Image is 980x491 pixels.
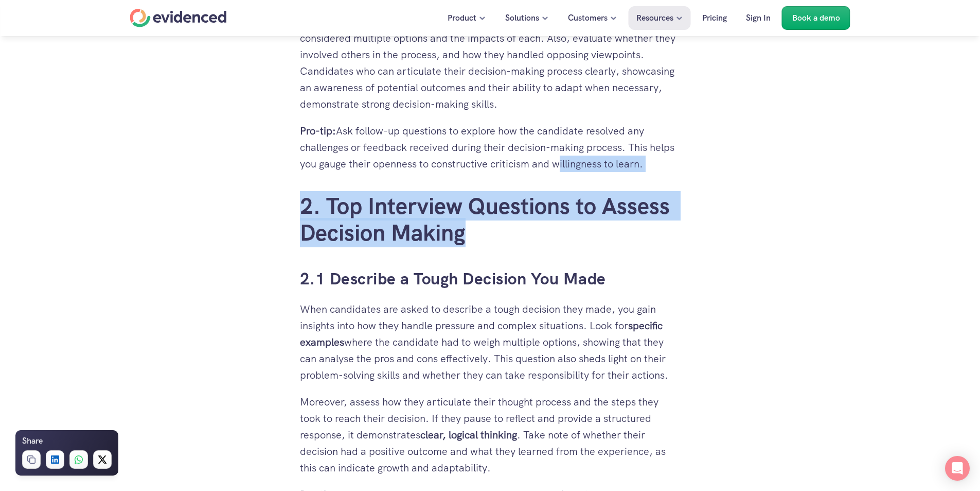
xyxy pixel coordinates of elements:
strong: specific examples [300,319,665,349]
p: Ask follow-up questions to explore how the candidate resolved any challenges or feedback received... [300,123,681,172]
p: Solutions [505,11,539,25]
p: Resources [636,11,673,25]
h2: 2. Top Interview Questions to Assess Decision Making [300,193,681,247]
a: Book a demo [782,6,850,30]
strong: clear, logical thinking [420,428,517,442]
p: Product [448,11,476,25]
h6: Share [22,434,43,448]
p: Moreover, assess how they articulate their thought process and the steps they took to reach their... [300,394,681,476]
p: Customers [568,11,608,25]
p: Pricing [702,11,727,25]
a: Home [130,9,227,27]
p: Sign In [746,11,771,25]
p: When candidates are asked to describe a tough decision they made, you gain insights into how they... [300,301,681,383]
div: Open Intercom Messenger [945,456,970,481]
p: Book a demo [792,11,840,25]
a: Sign In [738,6,778,30]
a: Pricing [694,6,735,30]
h3: 2.1 Describe a Tough Decision You Made [300,267,681,291]
strong: Pro-tip: [300,124,336,138]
